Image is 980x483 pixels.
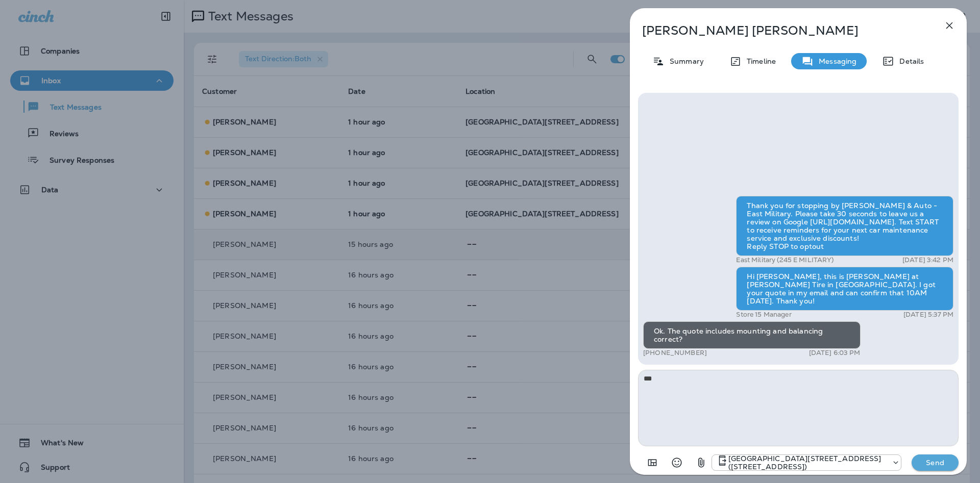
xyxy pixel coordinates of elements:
div: Ok. The quote includes mounting and balancing correct? [643,321,861,349]
p: Store 15 Manager [736,311,791,319]
p: [GEOGRAPHIC_DATA][STREET_ADDRESS] ([STREET_ADDRESS]) [728,454,887,471]
button: Send [912,454,959,471]
p: [PERSON_NAME] [PERSON_NAME] [642,23,921,38]
p: Summary [665,57,704,65]
p: [DATE] 6:03 PM [809,349,861,357]
p: Details [894,57,924,65]
p: East Military (245 E MILITARY) [736,256,834,264]
p: Send [914,458,957,467]
p: [DATE] 3:42 PM [902,256,953,264]
div: +1 (402) 891-8464 [712,454,901,471]
div: Thank you for stopping by [PERSON_NAME] & Auto - East Military. Please take 30 seconds to leave u... [736,196,953,256]
p: [DATE] 5:37 PM [903,311,953,319]
div: Hi [PERSON_NAME], this is [PERSON_NAME] at [PERSON_NAME] Tire in [GEOGRAPHIC_DATA]. I got your qu... [736,267,953,311]
p: [PHONE_NUMBER] [643,349,707,357]
p: Timeline [742,57,776,65]
button: Select an emoji [667,452,687,473]
p: Messaging [814,57,856,65]
button: Add in a premade template [642,452,663,473]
